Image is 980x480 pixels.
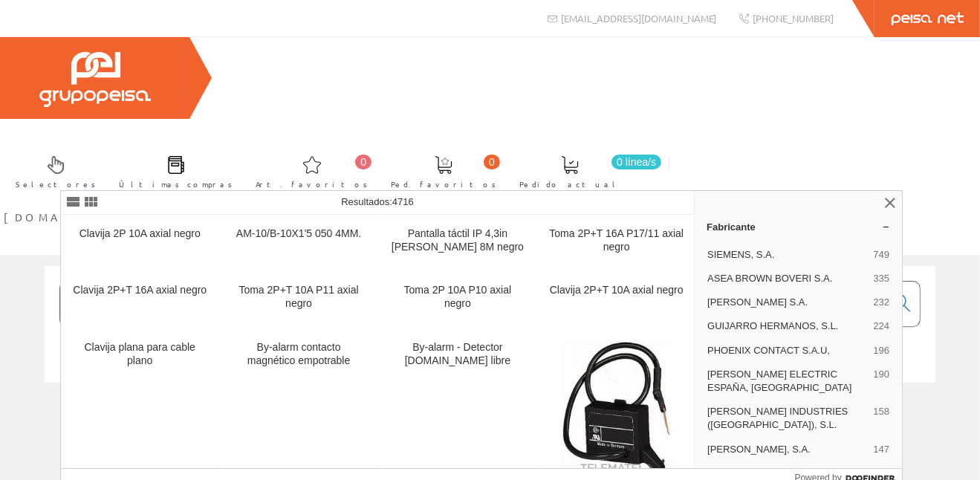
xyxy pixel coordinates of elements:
[73,227,207,241] div: Clavija 2P 10A axial negro
[873,467,889,480] span: 131
[1,143,103,198] a: Selectores
[537,215,695,271] a: Toma 2P+T 16A P17/11 axial negro
[873,344,889,357] span: 196
[378,215,536,271] a: Pantalla táctil IP 4,3in [PERSON_NAME] 8M negro
[549,284,684,297] div: Clavija 2P+T 10A axial negro
[707,344,867,357] span: PHOENIX CONTACT S.A.U,
[45,401,935,414] div: © Grupo Peisa
[707,467,867,480] span: HAGER SISTEMAS, S.A.U.
[873,443,889,456] span: 147
[873,296,889,309] span: 232
[256,177,368,192] span: Art. favoritos
[873,272,889,285] span: 335
[73,284,207,297] div: Clavija 2P+T 16A axial negro
[549,227,684,254] div: Toma 2P+T 16A P17/11 axial negro
[391,177,496,192] span: Ped. favoritos
[341,196,414,207] span: Resultados:
[4,210,406,224] span: [DOMAIN_NAME] [DOMAIN_NAME]. FRIGUS SL
[355,155,371,169] span: 0
[73,341,207,368] div: Clavija plana para cable plano
[707,405,867,432] span: [PERSON_NAME] INDUSTRIES ([GEOGRAPHIC_DATA]), S.L.
[4,198,444,212] a: [DOMAIN_NAME] [DOMAIN_NAME]. FRIGUS SL
[873,248,889,262] span: 749
[707,443,867,456] span: [PERSON_NAME], S.A.
[707,248,867,262] span: SIEMENS, S.A.
[537,272,695,328] a: Clavija 2P+T 10A axial negro
[104,143,240,198] a: Últimas compras
[61,215,219,271] a: Clavija 2P 10A axial negro
[873,368,889,395] span: 190
[232,227,366,241] div: AM-10/B-10X1'5 050 4MM.
[220,215,378,271] a: AM-10/B-10X1'5 050 4MM.
[561,341,672,475] img: Módulo supresor Varistor; 48 V AC; Conexión a tornillo; Para contactor DILE…
[561,12,716,25] span: [EMAIL_ADDRESS][DOMAIN_NAME]
[484,155,500,169] span: 0
[707,368,867,395] span: [PERSON_NAME] ELECTRIC ESPAÑA, [GEOGRAPHIC_DATA]
[392,196,414,207] span: 4716
[378,272,536,328] a: Toma 2P 10A P10 axial negro
[390,227,525,254] div: Pantalla táctil IP 4,3in [PERSON_NAME] 8M negro
[695,215,902,239] a: Fabricante
[873,320,889,333] span: 224
[232,341,366,368] div: By-alarm contacto magnético empotrable
[390,284,525,311] div: Toma 2P 10A P10 axial negro
[39,52,151,107] img: Grupo Peisa
[220,272,378,328] a: Toma 2P+T 10A P11 axial negro
[61,272,219,328] a: Clavija 2P+T 16A axial negro
[119,177,233,192] span: Últimas compras
[873,405,889,432] span: 158
[16,177,96,192] span: Selectores
[707,320,867,333] span: GUIJARRO HERMANOS, S.L.
[707,296,867,309] span: [PERSON_NAME] S.A.
[753,12,834,25] span: [PHONE_NUMBER]
[611,155,661,169] span: 0 línea/s
[390,341,525,368] div: By-alarm - Detector [DOMAIN_NAME] libre
[707,272,867,285] span: ASEA BROWN BOVERI S.A.
[232,284,366,311] div: Toma 2P+T 10A P11 axial negro
[519,177,620,192] span: Pedido actual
